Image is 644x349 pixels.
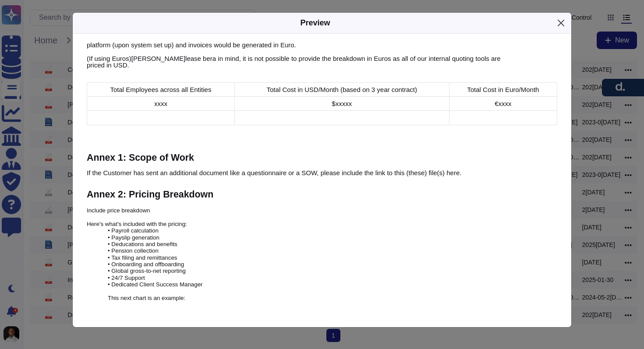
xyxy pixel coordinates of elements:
div: Preview [300,17,330,29]
span: • Tax filing and remittances [108,254,177,261]
button: Close [554,16,568,30]
span: Here's what's included with the pricing: [87,221,187,227]
span: • Payslip generation [108,234,159,241]
span: • Pension collection [108,247,159,254]
span: €xxxx [495,100,511,107]
span: • Dedicated Client Success Manager [108,281,203,288]
span: If the Customer has sent an additional document like a questionnaire or a SOW, please include the... [87,169,461,176]
span: $xxxxx [332,100,352,107]
span: • Onboarding and offboarding [108,261,184,268]
span: Include price breakdown [87,207,150,214]
span: Total Cost in USD/Month (based on 3 year contract) [267,86,418,93]
span: xxxx [154,100,167,107]
span: [PERSON_NAME]lease bera in mind, it is not possible to provide the breakdown in Euros as all of o... [87,55,501,69]
span: • Deducations and benefits [108,241,177,247]
span: Total Cost in Euro/Month [467,86,539,93]
span: This next chart is an example: [108,295,185,301]
span: • 24/7 Support [108,275,145,281]
span: • Global gross-to-net reporting [108,268,186,274]
span: Annex 1: Scope of Work [87,152,194,163]
span: Annex 2: Pricing Breakdown [87,189,213,200]
span: (If using Euros) [87,55,131,62]
span: • Payroll calculation [108,227,159,234]
span: Total Employees across all Entities [110,86,211,93]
